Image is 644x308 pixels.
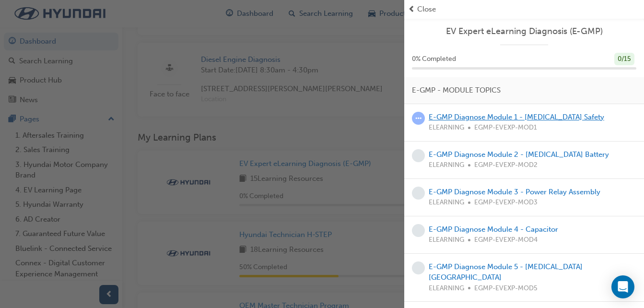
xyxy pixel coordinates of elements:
span: learningRecordVerb_NONE-icon [412,261,425,274]
a: E-GMP Diagnose Module 5 - [MEDICAL_DATA][GEOGRAPHIC_DATA] [429,262,583,282]
span: EGMP-EVEXP-MOD5 [474,283,538,294]
span: learningRecordVerb_ATTEMPT-icon [412,112,425,125]
span: ELEARNING [429,160,464,171]
span: ELEARNING [429,235,464,246]
span: E-GMP - MODULE TOPICS [412,85,501,96]
span: ELEARNING [429,283,464,294]
span: learningRecordVerb_NONE-icon [412,149,425,162]
span: EGMP-EVEXP-MOD4 [474,235,538,246]
span: Close [417,4,436,15]
span: EGMP-EVEXP-MOD3 [474,197,538,208]
div: 0 / 15 [614,53,634,66]
a: E-GMP Diagnose Module 1 - [MEDICAL_DATA] Safety [429,113,604,121]
span: ELEARNING [429,122,464,133]
button: prev-iconClose [408,4,640,15]
span: 0 % Completed [412,54,456,65]
span: EGMP-EVEXP-MOD2 [474,160,538,171]
span: EGMP-EVEXP-MOD1 [474,122,537,133]
span: prev-icon [408,4,415,15]
a: E-GMP Diagnose Module 3 - Power Relay Assembly [429,188,600,196]
span: learningRecordVerb_NONE-icon [412,187,425,200]
a: E-GMP Diagnose Module 2 - [MEDICAL_DATA] Battery [429,150,609,159]
span: learningRecordVerb_NONE-icon [412,224,425,237]
span: ELEARNING [429,197,464,208]
div: Open Intercom Messenger [611,275,634,298]
a: EV Expert eLearning Diagnosis (E-GMP) [412,26,636,37]
a: E-GMP Diagnose Module 4 - Capacitor [429,225,558,234]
